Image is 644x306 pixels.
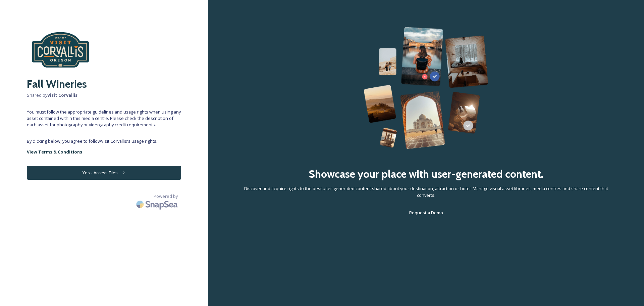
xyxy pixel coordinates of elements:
a: Request a Demo [409,209,443,217]
img: SnapSea Logo [134,196,181,212]
span: Discover and acquire rights to the best user-generated content shared about your destination, att... [235,185,617,198]
strong: Visit Corvallis [47,92,77,98]
a: View Terms & Conditions [27,148,181,156]
h2: Showcase your place with user-generated content. [309,166,543,182]
span: You must follow the appropriate guidelines and usage rights when using any asset contained within... [27,109,181,128]
span: By clicking below, you agree to follow Visit Corvallis 's usage rights. [27,138,181,144]
span: Powered by [154,193,178,200]
img: visit-corvallis-badge-dark-blue-orange%281%29.png [27,27,94,73]
h2: Fall Wineries [27,76,181,92]
span: Shared by [27,92,181,98]
span: Request a Demo [409,210,443,216]
strong: View Terms & Conditions [27,149,82,155]
button: Yes - Access Files [27,166,181,180]
img: 63b42ca75bacad526042e722_Group%20154-p-800.png [364,27,488,149]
